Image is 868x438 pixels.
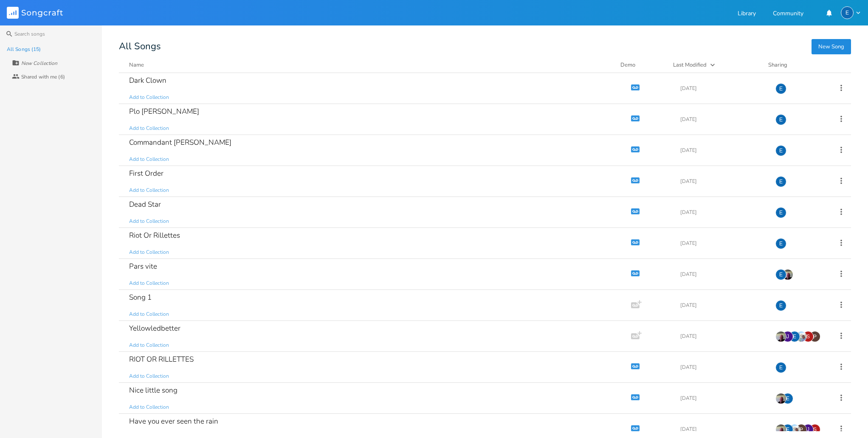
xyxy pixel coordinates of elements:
[812,39,851,54] button: New Song
[775,114,786,125] div: emmanuel.grasset
[129,108,199,115] div: Plo [PERSON_NAME]
[803,424,814,435] div: Jo
[21,74,65,79] div: Shared with me (6)
[129,125,169,132] span: Add to Collection
[775,207,786,218] div: emmanuel.grasset
[129,387,178,394] div: Nice little song
[809,424,820,435] div: sean.alari
[680,86,765,91] div: [DATE]
[680,272,765,277] div: [DATE]
[775,331,786,342] img: Keith Dalton
[775,362,786,373] div: emmanuel.grasset
[129,342,169,349] span: Add to Collection
[809,331,820,342] img: Pierre-Antoine Zufferey
[129,156,169,163] span: Add to Collection
[680,210,765,215] div: [DATE]
[796,424,807,435] img: Pierre-Antoine Zufferey
[129,311,169,318] span: Add to Collection
[129,77,166,84] div: Dark Clown
[775,238,786,249] div: emmanuel.grasset
[841,6,861,19] button: E
[129,61,610,69] button: Name
[775,145,786,156] div: emmanuel.grasset
[673,61,758,69] button: Last Modified
[789,424,800,435] img: Johnny Bühler
[129,325,180,332] div: Yellowledbetter
[803,331,814,342] div: sean.alari
[129,218,169,225] span: Add to Collection
[129,263,157,270] div: Pars vite
[782,331,793,342] div: Jo
[129,356,194,363] div: RIOT OR RILLETTES
[738,11,756,18] a: Library
[129,373,169,380] span: Add to Collection
[129,201,161,208] div: Dead Star
[620,61,663,69] div: Demo
[21,61,57,66] div: New Collection
[680,303,765,308] div: [DATE]
[7,47,41,52] div: All Songs (15)
[841,6,854,19] div: emmanuel.grasset
[680,179,765,184] div: [DATE]
[129,404,169,411] span: Add to Collection
[129,232,180,239] div: Riot Or Rillettes
[680,241,765,246] div: [DATE]
[129,418,218,425] div: Have you ever seen the rain
[782,269,793,280] img: Keith Dalton
[129,294,152,301] div: Song 1
[796,331,807,342] img: Johnny Bühler
[129,249,169,256] span: Add to Collection
[680,365,765,370] div: [DATE]
[129,170,163,177] div: First Order
[129,94,169,101] span: Add to Collection
[129,61,144,69] div: Name
[775,269,786,280] div: emmanuel.grasset
[775,176,786,187] div: emmanuel.grasset
[680,148,765,153] div: [DATE]
[782,393,793,404] div: emmanuel.grasset
[673,61,707,69] div: Last Modified
[775,300,786,311] div: emmanuel.grasset
[789,331,800,342] div: emmanuel.grasset
[680,427,765,432] div: [DATE]
[768,61,819,69] div: Sharing
[119,42,851,51] div: All Songs
[129,187,169,194] span: Add to Collection
[775,393,786,404] img: Keith Dalton
[129,139,231,146] div: Commandant [PERSON_NAME]
[680,334,765,339] div: [DATE]
[680,117,765,122] div: [DATE]
[775,83,786,94] div: emmanuel.grasset
[680,396,765,401] div: [DATE]
[129,280,169,287] span: Add to Collection
[775,424,786,435] img: Keith Dalton
[782,424,793,435] div: emmanuel.grasset
[773,11,803,18] a: Community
